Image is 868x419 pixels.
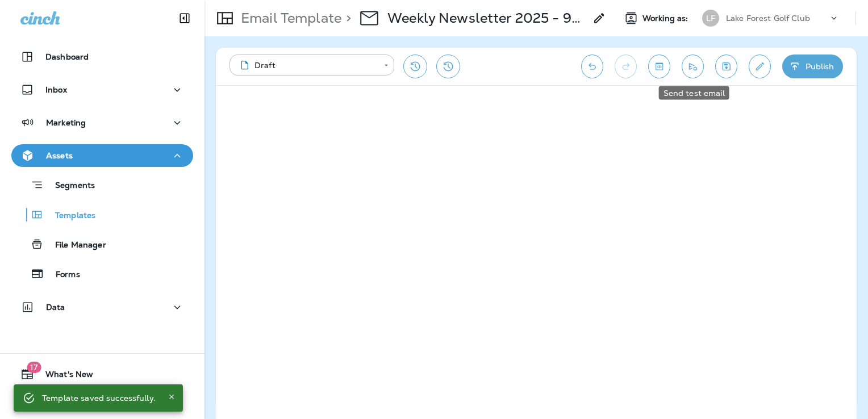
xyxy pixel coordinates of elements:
span: What's New [34,370,93,383]
button: Collapse Sidebar [169,7,201,30]
button: Undo [581,55,603,78]
p: Forms [44,270,80,280]
button: Toggle preview [648,55,670,78]
p: > [341,10,351,27]
button: File Manager [11,232,193,256]
div: Template saved successfully. [42,388,156,408]
p: Data [46,303,65,312]
div: Draft [237,60,376,71]
button: Save [715,55,737,78]
button: Support [11,390,193,413]
button: Assets [11,144,193,167]
button: Close [165,390,178,404]
p: File Manager [44,240,106,251]
button: Restore from previous version [403,55,427,78]
p: Lake Forest Golf Club [726,14,810,23]
button: Inbox [11,78,193,101]
button: Data [11,296,193,319]
p: Dashboard [45,52,89,61]
p: Segments [44,181,95,192]
p: Marketing [46,118,86,127]
button: Publish [782,55,843,78]
button: Forms [11,262,193,286]
div: LF [702,10,719,27]
button: Segments [11,173,193,197]
p: Inbox [45,85,67,94]
button: Templates [11,203,193,227]
button: Edit details [749,55,771,78]
p: Email Template [236,10,341,27]
span: Working as: [642,14,691,23]
span: 17 [27,362,41,373]
button: Marketing [11,111,193,134]
button: 17What's New [11,363,193,386]
button: View Changelog [436,55,460,78]
div: Send test email [659,86,729,100]
button: Dashboard [11,45,193,68]
p: Weekly Newsletter 2025 - 9/30 [387,10,586,27]
p: Assets [46,151,73,160]
p: Templates [44,211,95,221]
button: Send test email [682,55,704,78]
